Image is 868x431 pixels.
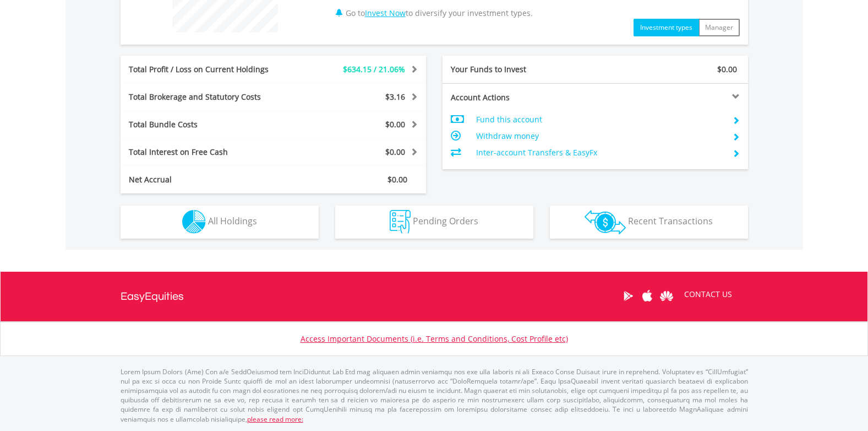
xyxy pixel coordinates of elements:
[443,92,596,103] div: Account Actions
[247,414,303,424] a: please read more:
[634,19,699,36] button: Investment types
[121,91,299,103] div: Total Brokerage and Statutory Costs
[385,91,405,102] span: $3.16
[182,210,206,234] img: holdings-wht.png
[121,147,299,158] div: Total Interest on Free Cash
[387,174,407,185] span: $0.00
[550,206,748,239] button: Recent Transactions
[385,119,405,130] span: $0.00
[121,367,748,424] p: Lorem Ipsum Dolors (Ame) Con a/e SeddOeiusmod tem InciDiduntut Lab Etd mag aliquaen admin veniamq...
[628,215,713,227] span: Recent Transactions
[717,64,737,74] span: $0.00
[301,333,568,344] a: Access Important Documents (i.e. Terms and Conditions, Cost Profile etc)
[476,144,723,161] td: Inter-account Transfers & EasyFx
[121,272,184,321] a: EasyEquities
[208,215,257,227] span: All Holdings
[390,210,411,234] img: pending_instructions-wht.png
[638,279,657,313] a: Apple
[698,19,740,36] button: Manager
[121,64,299,75] div: Total Profit / Loss on Current Holdings
[343,64,405,74] span: $634.15 / 21.06%
[476,111,723,128] td: Fund this account
[365,8,406,18] a: Invest Now
[585,210,626,234] img: transactions-zar-wht.png
[413,215,478,227] span: Pending Orders
[676,279,740,310] a: CONTACT US
[121,119,299,130] div: Total Bundle Costs
[121,174,299,185] div: Net Accrual
[476,128,723,144] td: Withdraw money
[619,279,638,313] a: Google Play
[385,147,405,157] span: $0.00
[657,279,676,313] a: Huawei
[443,64,596,75] div: Your Funds to Invest
[121,206,319,239] button: All Holdings
[335,206,533,239] button: Pending Orders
